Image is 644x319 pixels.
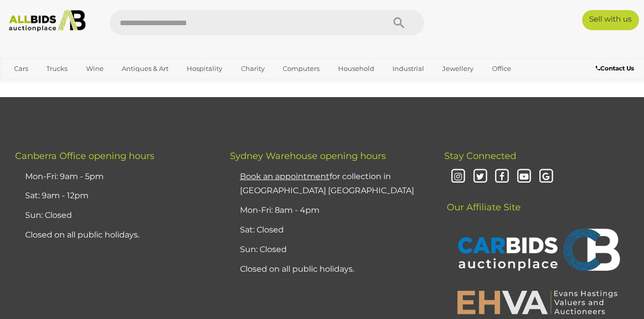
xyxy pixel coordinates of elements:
img: EHVA | Evans Hastings Valuers and Auctioneers [452,289,623,315]
i: Instagram [449,168,467,186]
a: [GEOGRAPHIC_DATA] [46,77,131,94]
img: Allbids.com.au [5,10,90,32]
a: Book an appointmentfor collection in [GEOGRAPHIC_DATA] [GEOGRAPHIC_DATA] [240,172,414,196]
a: Household [332,60,381,77]
li: Closed on all public holidays. [23,225,205,245]
li: Sun: Closed [23,206,205,225]
b: Contact Us [596,64,634,72]
a: Jewellery [436,60,480,77]
i: Twitter [471,168,489,186]
img: CARBIDS Auctionplace [452,218,623,284]
span: Sydney Warehouse opening hours [230,150,386,162]
button: Search [374,10,424,35]
i: Google [537,168,555,186]
a: Sell with us [582,10,639,30]
li: Mon-Fri: 8am - 4pm [237,201,420,220]
span: Canberra Office opening hours [15,150,154,162]
li: Sat: 9am - 12pm [23,186,205,206]
a: Industrial [386,60,431,77]
li: Sat: Closed [237,220,420,240]
li: Mon-Fri: 9am - 5pm [23,167,205,187]
span: Our Affiliate Site [444,187,521,213]
a: Cars [8,60,35,77]
i: Facebook [494,168,511,186]
u: Book an appointment [240,172,330,181]
a: Charity [234,60,271,77]
a: Antiques & Art [115,60,175,77]
span: Stay Connected [444,150,516,162]
a: Trucks [40,60,74,77]
i: Youtube [515,168,533,186]
a: Hospitality [180,60,229,77]
a: Wine [79,60,110,77]
a: Computers [276,60,326,77]
li: Sun: Closed [237,240,420,260]
a: Sports [8,77,41,94]
a: Office [486,60,518,77]
li: Closed on all public holidays. [237,260,420,279]
a: Contact Us [596,63,636,74]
